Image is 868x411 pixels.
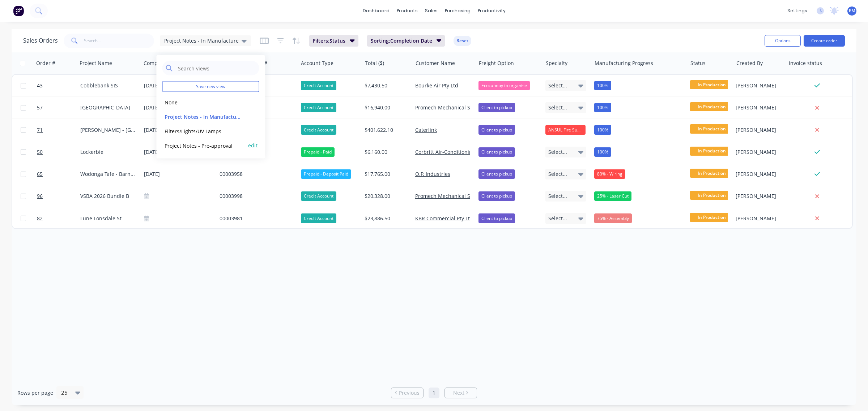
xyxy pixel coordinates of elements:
div: $23,886.50 [365,215,407,222]
div: Project Name [80,60,112,67]
div: Client to pickup [478,103,515,112]
button: edit [248,142,258,149]
div: [PERSON_NAME] [736,82,780,89]
div: Total ($) [365,60,384,67]
span: Select... [548,148,567,156]
div: Credit Account [301,191,336,201]
div: [GEOGRAPHIC_DATA] [80,104,135,111]
div: Invoice status [789,60,822,67]
span: Next [453,389,464,397]
div: $401,622.10 [365,126,407,134]
span: Select... [548,192,567,200]
a: Caterlink [415,126,437,133]
a: Previous page [391,389,423,397]
div: Client to pickup [478,125,515,134]
h1: Sales Orders [23,37,58,44]
div: $7,430.50 [365,82,407,89]
div: products [393,5,421,16]
span: Project Notes - In Manufacture [164,37,239,44]
div: Prepaid - Deposit Paid [301,169,351,179]
div: Customer Name [416,60,455,67]
span: 82 [37,215,43,222]
div: settings [784,5,811,16]
a: Promech Mechanical Services [415,192,487,199]
a: 96 [37,185,80,207]
ul: Pagination [388,388,480,398]
div: 100% [594,103,611,112]
img: Factory [13,5,24,16]
a: Promech Mechanical Services [415,104,487,111]
button: Options [765,35,801,47]
a: Next page [445,389,477,397]
div: Freight Option [479,60,514,67]
span: 65 [37,170,43,178]
div: 25% - Laser Cut [594,191,631,201]
span: 50 [37,148,43,156]
div: [PERSON_NAME] [736,148,780,156]
a: 57 [37,97,80,118]
div: purchasing [441,5,474,16]
div: [DATE] [144,170,214,179]
span: Select... [548,104,567,111]
div: productivity [474,5,509,16]
span: Sorting: Completion Date [371,37,432,44]
div: $17,765.00 [365,170,407,178]
span: 71 [37,126,43,134]
div: 00003981 [220,215,292,222]
a: Bourke Air Pty Ltd [415,82,458,89]
div: Credit Account [301,81,336,90]
input: Search views [177,61,256,75]
div: [PERSON_NAME] - [GEOGRAPHIC_DATA] [80,126,135,134]
span: In Production [690,124,733,133]
a: KBR Commercial Pty Ltd [415,215,473,222]
div: [PERSON_NAME] [736,104,780,111]
div: Credit Account [301,103,336,112]
div: 00003958 [220,170,292,178]
div: Created By [736,60,763,67]
div: [DATE] [144,81,214,90]
button: Reset [454,36,471,46]
span: In Production [690,213,733,222]
button: Save new view [162,81,259,92]
span: 43 [37,82,43,89]
span: Select... [548,170,567,178]
div: Specialty [546,60,567,67]
div: $6,160.00 [365,148,407,156]
span: Previous [399,389,420,397]
span: EM [849,8,855,14]
a: 43 [37,75,80,96]
button: Create order [804,35,845,47]
div: Client to pickup [478,169,515,179]
div: [DATE] [144,103,214,112]
div: $20,328.00 [365,192,407,200]
div: [PERSON_NAME] [736,192,780,200]
div: VSBA 2026 Bundle B [80,192,135,200]
span: Select... [548,215,567,222]
span: 96 [37,192,43,200]
span: Filters: Status [313,37,345,44]
span: In Production [690,102,733,111]
span: Select... [548,82,567,89]
input: Search... [84,34,154,48]
div: 100% [594,147,611,157]
div: Completion Date [144,60,184,67]
div: [PERSON_NAME] [736,126,780,134]
div: $16,940.00 [365,104,407,111]
button: Filters/Lights/UV Lamps [162,127,245,135]
div: 100% [594,125,611,134]
span: Rows per page [17,389,53,397]
div: [DATE] [144,125,214,134]
button: None [162,98,245,106]
div: [DATE] [144,147,214,156]
div: Account Type [301,60,333,67]
div: [PERSON_NAME] [736,170,780,178]
span: In Production [690,169,733,178]
div: 75% - Assembly [594,213,632,223]
button: Sorting:Completion Date [367,35,445,47]
button: Project Notes - Pre-approval [162,141,245,150]
a: Corbritt Air-Conditioning Pty Ltd [415,148,493,155]
div: Client to pickup [478,213,515,223]
a: 82 [37,208,80,229]
div: Lune Lonsdale St [80,215,135,222]
div: Client to pickup [478,191,515,201]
